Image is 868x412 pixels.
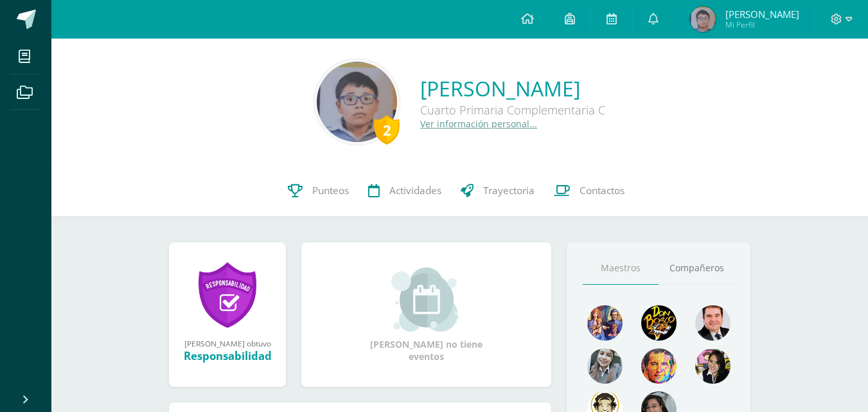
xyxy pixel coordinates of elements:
span: Actividades [389,184,441,197]
img: 2a83020cc04ad2f4b011f66474d11350.png [317,62,397,142]
img: ddcb7e3f3dd5693f9a3e043a79a89297.png [695,348,731,384]
div: Cuarto Primaria Complementaria C [420,102,605,118]
a: Maestros [583,252,659,285]
div: [PERSON_NAME] obtuvo [182,338,273,348]
div: 2 [374,115,400,145]
img: 88256b496371d55dc06d1c3f8a5004f4.png [587,305,623,341]
span: Punteos [312,184,349,197]
a: [PERSON_NAME] [420,75,605,102]
a: Actividades [359,165,451,217]
span: Mi Perfil [725,19,799,30]
img: 657983025bc339f3e4dda0fefa4d5b83.png [690,6,716,32]
img: 2f956a6dd2c7db1a1667ddb66e3307b6.png [641,348,677,384]
div: Responsabilidad [182,348,273,363]
a: Ver información personal... [420,118,537,130]
div: [PERSON_NAME] no tiene eventos [362,267,491,363]
img: 29fc2a48271e3f3676cb2cb292ff2552.png [641,305,677,341]
a: Contactos [544,165,634,217]
a: Punteos [278,165,359,217]
img: 79570d67cb4e5015f1d97fde0ec62c05.png [695,305,731,341]
a: Trayectoria [451,165,544,217]
img: 45bd7986b8947ad7e5894cbc9b781108.png [587,348,623,384]
span: Contactos [580,184,624,197]
span: Trayectoria [483,184,535,197]
span: [PERSON_NAME] [725,8,799,21]
a: Compañeros [659,252,734,285]
img: event_small.png [391,267,461,332]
